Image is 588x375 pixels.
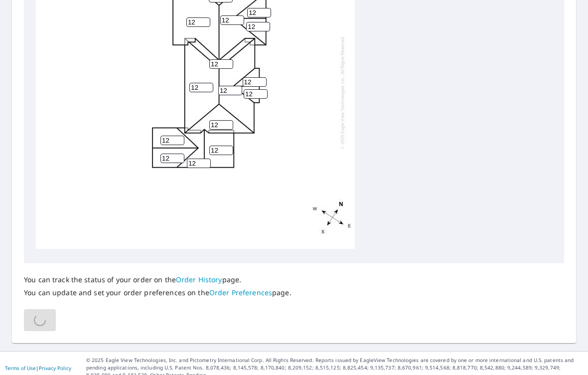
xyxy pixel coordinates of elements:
[5,365,36,372] a: Terms of Use
[24,275,292,284] p: You can track the status of your order on the page.
[24,288,292,297] p: You can update and set your order preferences on the page.
[176,275,222,284] a: Order History
[5,365,71,371] p: |
[209,288,272,297] a: Order Preferences
[39,365,71,372] a: Privacy Policy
